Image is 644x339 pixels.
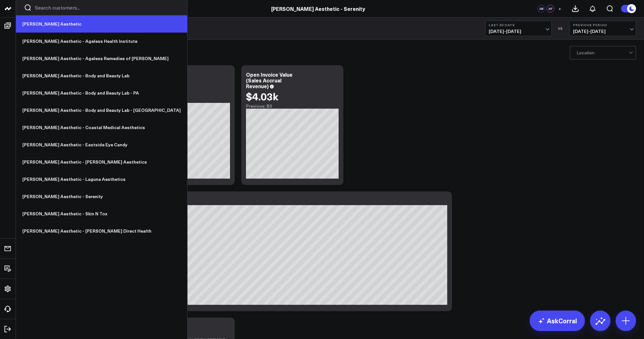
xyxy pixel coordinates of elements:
a: [PERSON_NAME] Aesthetic - Ageless Remedies of [PERSON_NAME] [16,50,187,67]
span: [DATE] - [DATE] [573,29,632,34]
input: Search customers input [35,4,179,11]
b: Previous Period [573,23,632,27]
span: [DATE] - [DATE] [489,29,548,34]
a: [PERSON_NAME] Aesthetic - Skin N Tox [16,205,187,222]
a: [PERSON_NAME] Aesthetic - Eastside Eye Candy [16,136,187,153]
div: JW [537,5,545,12]
span: + [558,6,561,11]
a: [PERSON_NAME] Aesthetic - Body and Beauty Lab [16,67,187,84]
a: [PERSON_NAME] Aesthetic - [PERSON_NAME] Aesthetics [16,153,187,171]
a: [PERSON_NAME] Aesthetic - [PERSON_NAME] Direct Health [16,222,187,240]
div: VS [555,27,566,30]
a: [PERSON_NAME] Aesthetic - Body and Beauty Lab - PA [16,84,187,102]
div: Open Invoice Value (Sales Accrual Revenue) [246,71,293,89]
div: AF [547,5,554,12]
button: Last 30 Days[DATE]-[DATE] [485,21,552,36]
a: [PERSON_NAME] Aesthetic - Coastal Medical Aesthetics [16,119,187,136]
a: [PERSON_NAME] Aesthetic - Laguna Aesthetics [16,171,187,188]
button: Search customers button [24,4,32,12]
div: Previous: $0 [246,104,339,109]
a: [PERSON_NAME] Aesthetic - Serenity [16,188,187,205]
div: $4.03k [246,90,278,102]
b: Last 30 Days [489,23,548,27]
a: [PERSON_NAME] Aesthetic - Ageless Health Institute [16,33,187,50]
button: Previous Period[DATE]-[DATE] [570,21,636,36]
button: + [556,5,563,12]
a: [PERSON_NAME] Aesthetic [16,15,187,33]
a: [PERSON_NAME] Aesthetic - Serenity [271,5,365,12]
a: AskCorral [530,311,585,331]
a: [PERSON_NAME] Aesthetic - Body and Beauty Lab - [GEOGRAPHIC_DATA] [16,102,187,119]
